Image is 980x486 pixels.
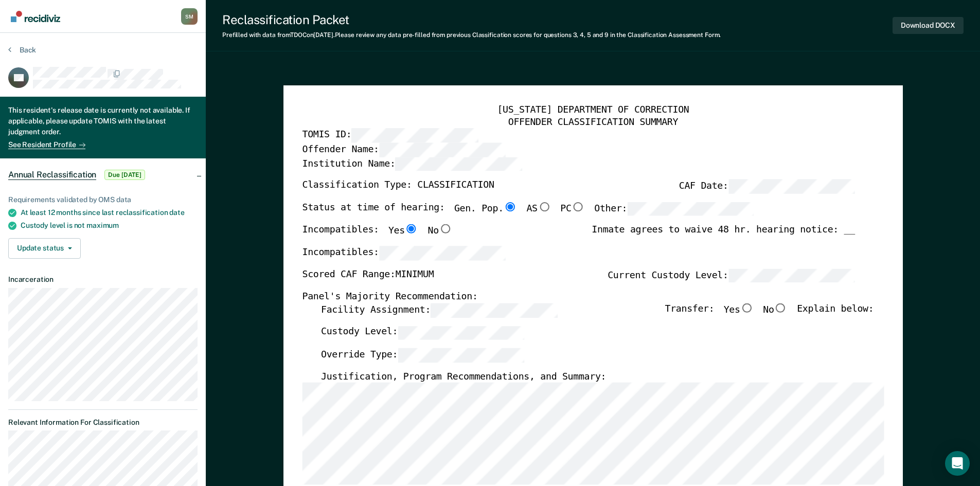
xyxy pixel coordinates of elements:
span: Due [DATE] [104,170,145,180]
div: Custody level is not [21,221,198,230]
input: TOMIS ID: [351,129,478,143]
input: Override Type: [398,348,524,363]
span: date [169,208,184,217]
div: Prefilled with data from TDOC on [DATE] . Please review any data pre-filled from previous Classif... [222,31,721,39]
input: Current Custody Level: [728,268,854,283]
label: Classification Type: CLASSIFICATION [302,179,494,194]
label: No [763,303,788,318]
span: Annual Reclassification [8,170,96,180]
input: CAF Date: [728,179,854,194]
div: At least 12 months since last reclassification [21,208,198,217]
label: CAF Date: [679,179,854,194]
div: Requirements validated by OMS data [8,195,198,204]
label: Other: [594,202,754,217]
a: See Resident Profile [8,140,85,149]
input: Offender Name: [379,143,505,157]
dt: Relevant Information For Classification [8,418,198,427]
button: Update status [8,238,81,259]
input: Incompatibles: [379,246,505,260]
div: Transfer: Explain below: [665,303,874,326]
label: Justification, Program Recommendations, and Summary: [320,371,605,383]
label: Yes [388,224,418,238]
label: Scored CAF Range: MINIMUM [302,268,434,283]
input: Yes [740,303,753,313]
input: AS [537,202,550,211]
label: Offender Name: [302,143,506,157]
label: Gen. Pop. [454,202,516,217]
button: Download DOCX [893,17,964,34]
label: Current Custody Level: [608,268,855,283]
input: Custody Level: [398,326,524,340]
label: Yes [723,303,753,318]
div: Inmate agrees to waive 48 hr. hearing notice: __ [592,224,855,246]
div: Panel's Majority Recommendation: [302,291,854,303]
input: No [774,303,787,313]
label: Incompatibles: [302,246,506,260]
label: Facility Assignment: [320,303,557,318]
label: Custody Level: [320,326,524,340]
div: Open Intercom Messenger [945,451,970,476]
div: OFFENDER CLASSIFICATION SUMMARY [302,116,884,129]
input: Facility Assignment: [431,303,557,318]
div: S M [181,8,198,25]
button: Profile dropdown button [181,8,198,25]
label: TOMIS ID: [302,129,478,143]
div: Status at time of hearing: [302,202,754,225]
label: AS [526,202,551,217]
label: Override Type: [320,348,524,363]
input: Other: [627,202,754,217]
input: PC [571,202,584,211]
input: Yes [404,224,418,233]
div: [US_STATE] DEPARTMENT OF CORRECTION [302,104,884,117]
img: Recidiviz [11,11,60,22]
div: Reclassification Packet [222,12,721,27]
dt: Incarceration [8,275,198,284]
input: Gen. Pop. [503,202,516,211]
div: This resident's release date is currently not available. If applicable, please update TOMIS with ... [8,105,198,139]
input: No [438,224,452,233]
label: No [427,224,452,238]
button: Back [8,45,36,55]
input: Institution Name: [395,157,522,171]
label: Institution Name: [302,157,522,171]
label: PC [560,202,585,217]
div: Incompatibles: [302,224,452,246]
span: maximum [86,221,119,229]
